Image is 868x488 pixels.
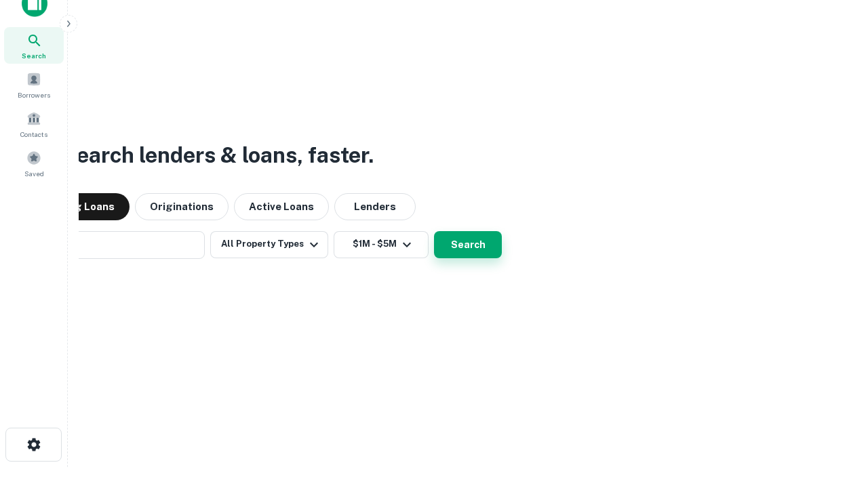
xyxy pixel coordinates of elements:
[334,231,429,258] button: $1M - $5M
[22,50,46,61] span: Search
[4,145,64,182] a: Saved
[135,193,229,220] button: Originations
[234,193,329,220] button: Active Loans
[62,139,374,171] h3: Search lenders & loans, faster.
[24,168,44,179] span: Saved
[4,66,64,103] a: Borrowers
[434,231,502,258] button: Search
[210,231,328,258] button: All Property Types
[4,27,64,64] a: Search
[18,89,50,100] span: Borrowers
[334,193,416,220] button: Lenders
[20,129,47,140] span: Contacts
[800,380,868,445] iframe: Chat Widget
[4,106,64,142] a: Contacts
